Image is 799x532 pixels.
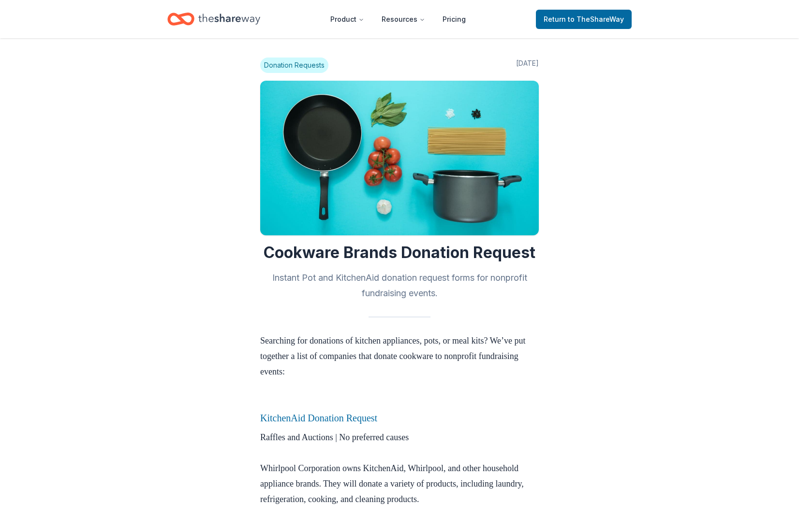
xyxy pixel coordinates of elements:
span: Return [544,14,624,25]
nav: Main [323,8,473,30]
h1: Cookware Brands Donation Request [260,243,539,262]
span: [DATE] [516,58,539,73]
a: Pricing [435,10,473,29]
span: Donation Requests [260,58,328,73]
button: Resources [374,10,433,29]
a: Returnto TheShareWay [536,10,632,29]
span: to TheShareWay [568,15,624,23]
a: Home [167,8,260,30]
a: KitchenAid Donation Request [260,413,377,423]
img: Image for Cookware Brands Donation Request [260,81,539,235]
h2: Instant Pot and KitchenAid donation request forms for nonprofit fundraising events. [260,270,539,301]
button: Product [323,10,372,29]
p: Searching for donations of kitchen appliances, pots, or meal kits? We’ve put together a list of c... [260,333,539,379]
